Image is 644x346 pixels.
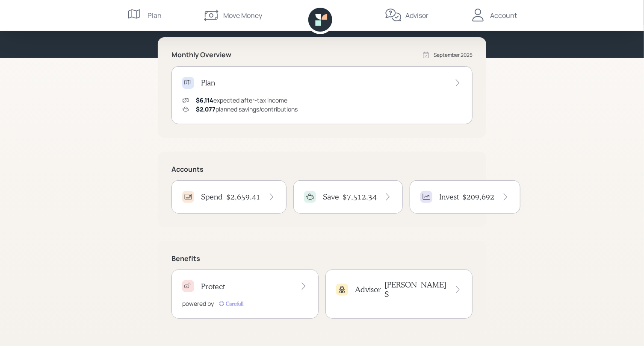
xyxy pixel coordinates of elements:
h4: Protect [201,282,225,291]
img: carefull-M2HCGCDH.digested.png [217,299,245,308]
span: $6,114 [196,96,213,104]
h4: $209,692 [462,192,494,202]
div: planned savings/contributions [196,105,298,114]
div: Account [490,10,517,21]
h4: Spend [201,192,223,202]
div: Plan [148,10,162,21]
h4: Plan [201,78,215,88]
div: expected after-tax income [196,96,287,105]
h4: $7,512.34 [343,192,377,202]
div: September 2025 [434,51,473,59]
h4: Save [323,192,339,202]
h4: Advisor [355,285,381,294]
h5: Benefits [171,255,473,263]
h5: Accounts [171,165,473,173]
div: Advisor [405,10,428,21]
h4: $2,659.41 [226,192,260,202]
div: powered by [182,299,214,308]
div: Move Money [223,10,262,21]
span: $2,077 [196,105,216,113]
h4: Invest [439,192,459,202]
h4: [PERSON_NAME] S [384,280,447,299]
h5: Monthly Overview [171,51,231,59]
